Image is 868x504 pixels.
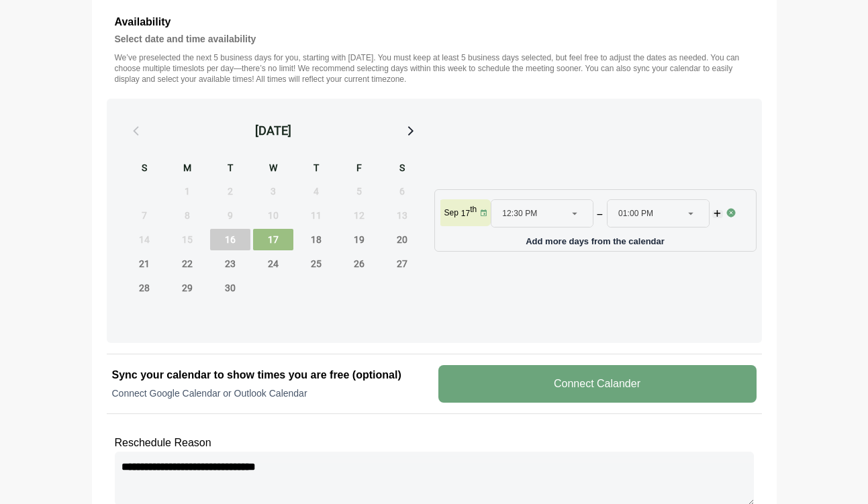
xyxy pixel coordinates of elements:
span: Wednesday, September 17, 2025 [253,229,293,250]
p: We’ve preselected the next 5 business days for you, starting with [DATE]. You must keep at least ... [115,52,754,85]
span: Monday, September 8, 2025 [167,205,207,226]
span: Tuesday, September 9, 2025 [210,205,250,226]
span: Tuesday, September 2, 2025 [210,181,250,202]
div: [DATE] [255,121,291,140]
div: T [210,160,250,178]
h2: Sync your calendar to show times you are free (optional) [112,367,430,383]
span: Monday, September 29, 2025 [167,277,207,299]
span: Monday, September 15, 2025 [167,229,207,250]
span: Friday, September 19, 2025 [339,229,379,250]
span: 12:30 PM [502,200,537,227]
span: Sunday, September 14, 2025 [124,229,164,250]
span: 01:00 PM [618,200,653,227]
span: Friday, September 5, 2025 [339,181,379,202]
p: Add more days from the calendar [440,232,751,246]
span: Sunday, September 7, 2025 [124,205,164,226]
span: Tuesday, September 23, 2025 [210,253,250,274]
span: Wednesday, September 24, 2025 [253,253,293,274]
div: T [296,160,336,178]
span: Friday, September 26, 2025 [339,253,379,274]
div: F [339,160,379,178]
p: Connect Google Calendar or Outlook Calendar [112,387,430,400]
div: M [167,160,207,178]
span: Wednesday, September 3, 2025 [253,181,293,202]
label: Reschedule Reason [115,434,754,452]
span: Thursday, September 4, 2025 [296,181,336,202]
div: S [382,160,422,178]
span: Wednesday, September 10, 2025 [253,205,293,226]
span: Friday, September 12, 2025 [339,205,379,226]
span: Thursday, September 25, 2025 [296,253,336,274]
span: Tuesday, September 30, 2025 [210,277,250,299]
h4: Select date and time availability [115,31,754,47]
span: Thursday, September 11, 2025 [296,205,336,226]
span: Monday, September 1, 2025 [167,181,207,202]
div: W [253,160,293,178]
span: Saturday, September 6, 2025 [382,181,422,202]
sup: th [470,205,477,214]
span: Saturday, September 13, 2025 [382,205,422,226]
span: Sunday, September 21, 2025 [124,253,164,274]
span: Saturday, September 27, 2025 [382,253,422,274]
div: S [124,160,164,178]
span: Tuesday, September 16, 2025 [210,229,250,250]
span: Monday, September 22, 2025 [167,253,207,274]
h3: Availability [115,13,754,31]
span: Thursday, September 18, 2025 [296,229,336,250]
strong: 17 [461,209,470,218]
v-button: Connect Calander [438,365,757,403]
p: Sep [444,207,459,218]
span: Saturday, September 20, 2025 [382,229,422,250]
span: Sunday, September 28, 2025 [124,277,164,299]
